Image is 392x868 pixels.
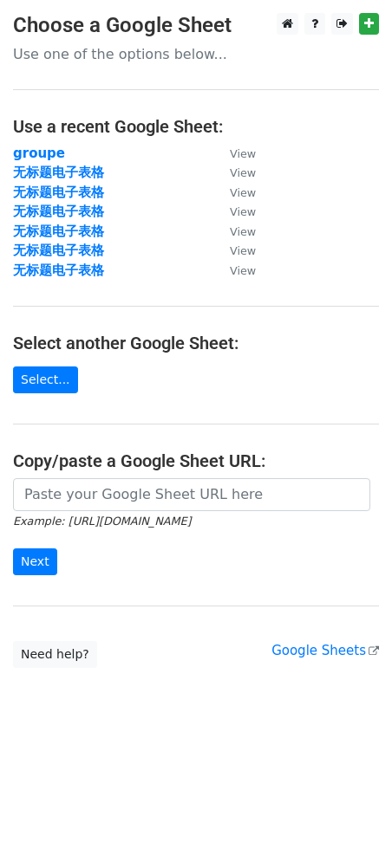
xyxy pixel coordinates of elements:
small: View [230,264,256,277]
input: Next [13,548,57,575]
h4: Copy/paste a Google Sheet URL: [13,450,379,471]
a: Google Sheets [271,643,379,658]
small: View [230,147,256,160]
h4: Select another Google Sheet: [13,333,379,353]
a: 无标题电子表格 [13,243,104,258]
a: View [212,204,256,219]
h4: Use a recent Google Sheet: [13,116,379,137]
a: View [212,243,256,258]
div: 聊天小组件 [305,785,392,868]
h3: Choose a Google Sheet [13,13,379,38]
a: View [212,185,256,200]
small: View [230,244,256,257]
a: Need help? [13,641,97,668]
a: View [212,223,256,239]
a: View [212,262,256,278]
a: 无标题电子表格 [13,262,104,278]
small: View [230,186,256,199]
a: 无标题电子表格 [13,165,104,180]
a: 无标题电子表格 [13,204,104,219]
a: View [212,146,256,161]
iframe: Chat Widget [305,785,392,868]
a: Select... [13,366,78,393]
p: Use one of the options below... [13,45,379,63]
small: Example: [URL][DOMAIN_NAME] [13,515,191,528]
a: 无标题电子表格 [13,185,104,200]
a: View [212,165,256,180]
input: Paste your Google Sheet URL here [13,478,370,511]
a: groupe [13,146,65,161]
small: View [230,166,256,179]
small: View [230,225,256,238]
small: View [230,205,256,218]
a: 无标题电子表格 [13,223,104,239]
